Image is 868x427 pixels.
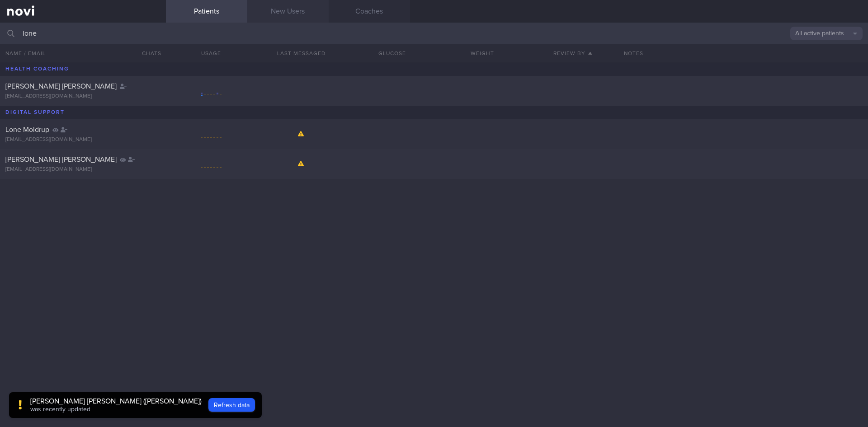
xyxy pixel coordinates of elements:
[5,126,49,133] span: Lone Moldrup
[5,166,160,173] div: [EMAIL_ADDRESS][DOMAIN_NAME]
[528,44,618,62] button: Review By
[347,44,437,62] button: Glucose
[5,93,160,100] div: [EMAIL_ADDRESS][DOMAIN_NAME]
[5,136,160,143] div: [EMAIL_ADDRESS][DOMAIN_NAME]
[5,83,117,90] span: [PERSON_NAME] [PERSON_NAME]
[208,398,255,412] button: Refresh data
[256,44,347,62] button: Last Messaged
[618,44,868,62] div: Notes
[5,156,117,163] span: [PERSON_NAME] [PERSON_NAME]
[437,44,528,62] button: Weight
[30,397,202,406] div: [PERSON_NAME] [PERSON_NAME] ([PERSON_NAME])
[30,406,90,413] span: was recently updated
[790,27,863,40] button: All active patients
[130,44,166,62] button: Chats
[166,44,256,62] div: Usage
